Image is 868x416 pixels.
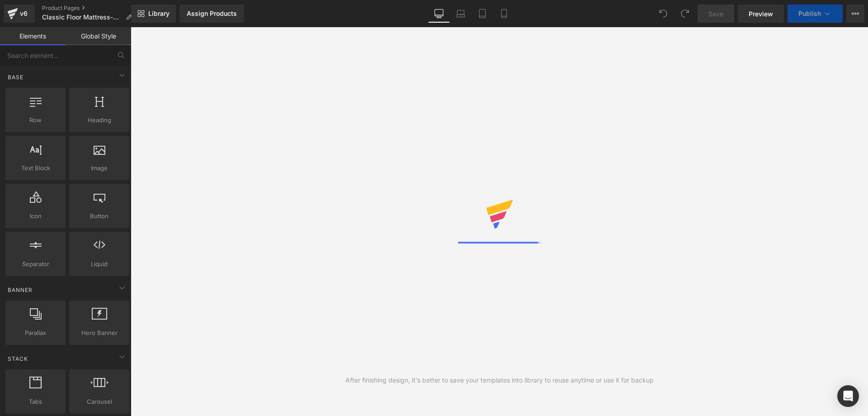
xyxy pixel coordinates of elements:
a: Preview [738,5,784,23]
div: Assign Products [187,10,237,17]
div: Open Intercom Messenger [837,385,859,407]
a: Desktop [428,5,450,23]
span: Tabs [8,397,63,406]
button: Undo [654,5,672,23]
span: Separator [8,259,63,269]
span: Heading [72,115,127,125]
a: v6 [4,5,35,23]
span: Icon [8,211,63,221]
span: Save [708,9,723,19]
a: Product Pages [42,5,139,12]
div: After finishing design, it's better to save your templates into library to reuse anytime or use i... [345,375,654,385]
button: Redo [676,5,694,23]
span: Carousel [72,397,127,406]
span: Classic Floor Mattress-打点 [42,14,122,21]
button: Publish [788,5,843,23]
span: Hero Banner [72,328,127,338]
span: Parallax [8,328,63,338]
span: Button [72,211,127,221]
span: Banner [7,286,33,294]
a: New Library [131,5,176,23]
a: Global Style [66,27,131,45]
span: Preview [749,9,773,19]
a: Tablet [472,5,493,23]
div: v6 [18,8,29,19]
span: Image [72,163,127,173]
button: More [846,5,864,23]
span: Row [8,115,63,125]
span: Text Block [8,163,63,173]
span: Publish [798,10,821,17]
span: Stack [7,354,29,363]
a: Mobile [493,5,515,23]
span: Base [7,73,24,81]
span: Liquid [72,259,127,269]
a: Laptop [450,5,472,23]
span: Library [148,10,170,18]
